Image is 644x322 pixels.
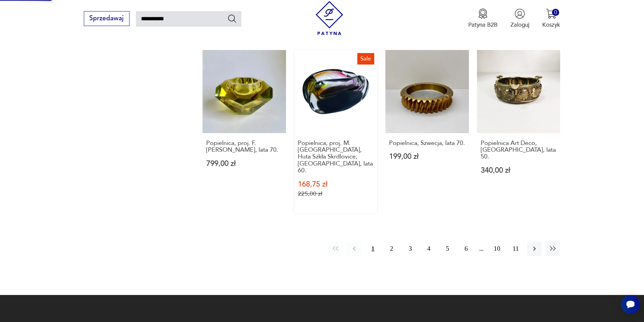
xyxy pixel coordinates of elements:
img: Ikona medalu [478,8,488,19]
p: 799,00 zł [206,160,282,167]
h3: Popielnica Art Deco, [GEOGRAPHIC_DATA], lata 50. [481,140,557,160]
img: Patyna - sklep z meblami i dekoracjami vintage [312,1,347,35]
p: 168,75 zł [298,181,374,188]
p: Zaloguj [510,21,529,29]
button: Szukaj [227,14,237,23]
iframe: Smartsupp widget button [621,295,640,314]
button: 5 [440,242,455,256]
button: 10 [490,242,504,256]
div: 0 [552,9,559,16]
h3: Popielnica, proj. F. [PERSON_NAME], lata 70. [206,140,282,154]
img: Ikona koszyka [546,8,556,19]
p: Patyna B2B [468,21,498,29]
a: Popielnica, proj. F. Poli, Murano, lata 70.Popielnica, proj. F. [PERSON_NAME], lata 70.799,00 zł [202,50,286,213]
img: Ikonka użytkownika [515,8,525,19]
a: SalePopielnica, proj. M. Velíšková, Huta Szkła Skrdlovice, Czechosłowacja, lata 60.Popielnica, pr... [294,50,378,213]
a: Sprzedawaj [84,16,129,22]
p: 340,00 zł [481,167,557,174]
button: 0Koszyk [542,8,560,29]
button: 1 [365,242,380,256]
a: Popielnica Art Deco, Niemcy, lata 50.Popielnica Art Deco, [GEOGRAPHIC_DATA], lata 50.340,00 zł [477,50,560,213]
a: Popielnica, Szwecja, lata 70.Popielnica, Szwecja, lata 70.199,00 zł [385,50,469,213]
button: 3 [403,242,418,256]
p: Koszyk [542,21,560,29]
button: 2 [384,242,399,256]
a: Ikona medaluPatyna B2B [468,8,498,29]
h3: Popielnica, proj. M. [GEOGRAPHIC_DATA], Huta Szkła Skrdlovice, [GEOGRAPHIC_DATA], lata 60. [298,140,374,174]
h3: Popielnica, Szwecja, lata 70. [389,140,465,147]
p: 199,00 zł [389,153,465,160]
button: Patyna B2B [468,8,498,29]
p: 225,00 zł [298,190,374,197]
button: Sprzedawaj [84,11,129,26]
button: 6 [459,242,473,256]
button: 4 [422,242,436,256]
button: Zaloguj [510,8,529,29]
button: 11 [508,242,523,256]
